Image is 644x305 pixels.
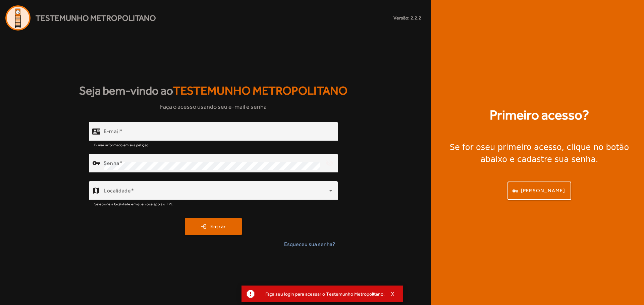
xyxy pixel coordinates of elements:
[104,128,119,135] mat-label: E-mail
[94,141,150,148] mat-hint: E-mail informado em sua petição.
[160,102,267,111] span: Faça o acesso usando seu e-mail e senha
[507,182,571,200] button: [PERSON_NAME]
[260,289,385,299] div: Faça seu login para acessar o Testemunho Metropolitano.
[322,155,338,171] mat-icon: visibility_off
[94,200,174,207] mat-hint: Selecione a localidade em que você apoia o TPE.
[490,105,589,125] strong: Primeiro acesso?
[391,291,394,297] span: X
[79,82,347,100] strong: Seja bem-vindo ao
[104,188,131,194] mat-label: Localidade
[5,5,31,31] img: Logo Agenda
[173,84,347,97] span: Testemunho Metropolitano
[393,14,421,21] small: Versão: 2.2.2
[185,218,242,235] button: Entrar
[439,141,640,165] div: Se for o , clique no botão abaixo e cadastre sua senha.
[36,12,156,24] span: Testemunho Metropolitano
[246,289,256,299] mat-icon: report
[481,143,562,152] strong: seu primeiro acesso
[284,240,335,248] span: Esqueceu sua senha?
[92,187,100,195] mat-icon: map
[92,159,100,167] mat-icon: vpn_key
[521,187,565,195] span: [PERSON_NAME]
[104,160,119,166] mat-label: Senha
[385,291,401,297] button: X
[92,128,100,136] mat-icon: contact_mail
[210,223,226,231] span: Entrar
